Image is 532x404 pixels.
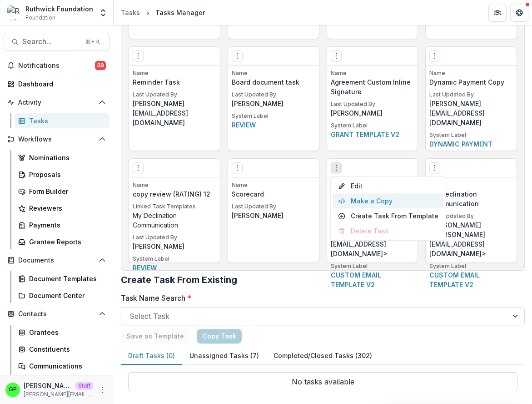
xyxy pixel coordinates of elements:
a: Tasks [117,6,144,19]
a: Nominations [15,150,109,165]
a: Proposals [15,167,109,182]
p: Agreement Custom Inline Signature [331,77,414,96]
div: Document Center [29,291,102,300]
p: System Label [429,131,513,139]
span: Notifications [18,62,95,70]
p: [PERSON_NAME] <[PERSON_NAME][EMAIL_ADDRESS][DOMAIN_NAME]> [429,220,513,258]
a: Payments [15,217,109,232]
button: Unassigned Tasks (7) [182,347,266,365]
button: More [97,384,108,395]
div: Griffin Perry [9,387,17,393]
button: Options [429,162,440,173]
nav: breadcrumb [117,6,209,19]
div: Communications [29,361,102,371]
button: Get Help [510,4,528,22]
button: Open Documents [4,253,109,268]
p: Custom email template v2 [331,270,414,289]
button: Save as Template [121,329,189,343]
p: Last Updated By [331,100,414,108]
button: Open entity switcher [97,4,109,22]
button: Open Contacts [4,307,109,321]
p: [PERSON_NAME] [133,242,216,251]
p: Last Updated By [232,202,315,211]
a: Form Builder [15,184,109,199]
p: Custom email template v2 [429,270,513,289]
button: Options [232,50,243,61]
p: Name [133,181,216,189]
a: Reviewers [15,201,109,216]
p: [PERSON_NAME] [331,108,414,118]
div: Proposals [29,170,102,179]
p: [PERSON_NAME][EMAIL_ADDRESS][DOMAIN_NAME] [429,99,513,127]
div: Ruthwick Foundation [25,4,93,14]
p: System Label [331,121,414,130]
p: Dynamic Payment Copy [429,77,513,87]
p: No tasks available [128,372,517,391]
span: Foundation [25,14,55,22]
button: Open Activity [4,95,109,110]
button: Completed/Closed Tasks (302) [266,347,379,365]
span: Activity [18,99,95,106]
button: Partners [488,4,507,22]
a: Grantees [15,325,109,340]
p: Staff [75,382,93,390]
div: Grantee Reports [29,237,102,247]
button: Open Workflows [4,132,109,146]
p: Board document task [232,77,315,87]
p: Last Updated By [429,91,513,99]
button: Notifications39 [4,58,109,73]
span: Contacts [18,310,95,318]
div: Tasks [121,8,140,17]
a: Constituents [15,342,109,357]
p: Name [331,69,414,77]
span: Documents [18,257,95,264]
p: Last Updated By [133,233,216,242]
p: My Declination Communication [133,211,216,230]
p: Name [429,181,513,189]
p: [PERSON_NAME] [232,99,315,108]
a: Communications [15,359,109,374]
button: Options [232,162,243,173]
p: Reminder Task [133,77,216,87]
a: Document Templates [15,271,109,286]
div: Tasks Manager [155,8,205,17]
p: System Label [331,262,414,270]
a: Tasks [15,113,109,128]
button: Options [133,162,144,173]
p: Name [232,69,315,77]
div: Nominations [29,153,102,162]
div: Grantees [29,328,102,337]
span: Search... [22,37,80,46]
a: Copy Task [197,329,242,343]
button: Options [331,50,342,61]
button: Options [429,50,440,61]
p: Dynamic payment [429,139,513,149]
button: Options [331,162,342,173]
div: Constituents [29,344,102,354]
p: Grant template v2 [331,130,414,139]
p: Review [232,120,315,130]
p: [PERSON_NAME] [24,381,72,390]
img: Ruthwick Foundation [7,5,22,20]
p: My Declination Communication [429,189,513,208]
p: [PERSON_NAME][EMAIL_ADDRESS][DOMAIN_NAME] [24,390,93,399]
a: Dashboard [4,76,109,91]
p: copy review (RATING) 12 [133,189,216,199]
p: System Label [429,262,513,270]
label: Task Name Search [121,293,519,303]
button: Search... [4,33,109,51]
span: 39 [95,61,106,70]
p: Name [133,69,216,77]
div: Document Templates [29,274,102,283]
span: Workflows [18,136,95,143]
a: Document Center [15,288,109,303]
div: Dashboard [18,79,102,89]
p: Last Updated By [429,212,513,220]
p: Review [133,263,216,273]
h2: Create Task From Existing [121,274,525,293]
p: Scorecard [232,189,315,199]
a: Grantee Reports [15,234,109,249]
p: Linked Task Templates [133,202,216,211]
p: Last Updated By [133,91,216,99]
p: Last Updated By [232,91,315,99]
